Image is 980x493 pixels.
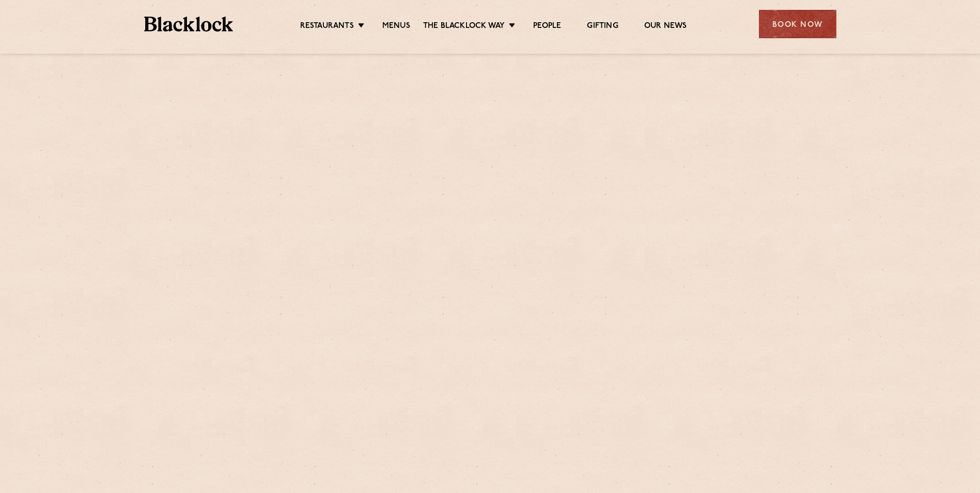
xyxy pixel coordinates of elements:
[587,21,618,33] a: Gifting
[144,17,234,32] img: BL_Textured_Logo-footer-cropped.svg
[300,21,354,33] a: Restaurants
[759,10,836,38] div: Book Now
[644,21,687,33] a: Our News
[423,21,505,33] a: The Blacklock Way
[533,21,561,33] a: People
[382,21,410,33] a: Menus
